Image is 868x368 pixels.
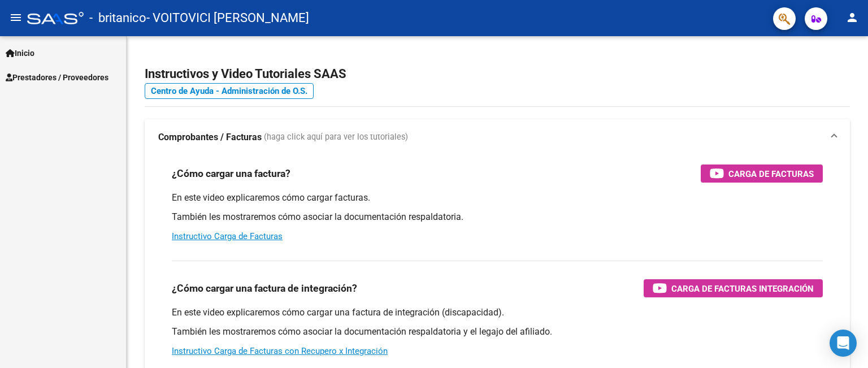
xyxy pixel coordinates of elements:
span: (haga click aquí para ver los tutoriales) [264,131,408,144]
span: - VOITOVICI [PERSON_NAME] [146,6,309,31]
mat-icon: menu [9,11,23,24]
h3: ¿Cómo cargar una factura? [172,166,290,181]
span: - britanico [89,6,146,31]
strong: Comprobantes / Facturas [158,131,262,144]
h3: ¿Cómo cargar una factura de integración? [172,280,357,296]
p: En este video explicaremos cómo cargar facturas. [172,192,823,204]
p: También les mostraremos cómo asociar la documentación respaldatoria y el legajo del afiliado. [172,326,823,338]
span: Carga de Facturas [728,167,814,181]
h2: Instructivos y Video Tutoriales SAAS [145,63,850,85]
div: Open Intercom Messenger [830,330,857,357]
a: Instructivo Carga de Facturas [172,231,283,241]
button: Carga de Facturas [701,164,823,183]
a: Centro de Ayuda - Administración de O.S. [145,83,314,99]
span: Carga de Facturas Integración [671,282,814,296]
mat-icon: person [845,11,859,24]
button: Carga de Facturas Integración [644,279,823,297]
p: También les mostraremos cómo asociar la documentación respaldatoria. [172,211,823,223]
a: Instructivo Carga de Facturas con Recupero x Integración [172,346,388,356]
span: Prestadores / Proveedores [6,71,108,84]
p: En este video explicaremos cómo cargar una factura de integración (discapacidad). [172,306,823,319]
mat-expansion-panel-header: Comprobantes / Facturas (haga click aquí para ver los tutoriales) [145,119,850,155]
span: Inicio [6,47,34,59]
